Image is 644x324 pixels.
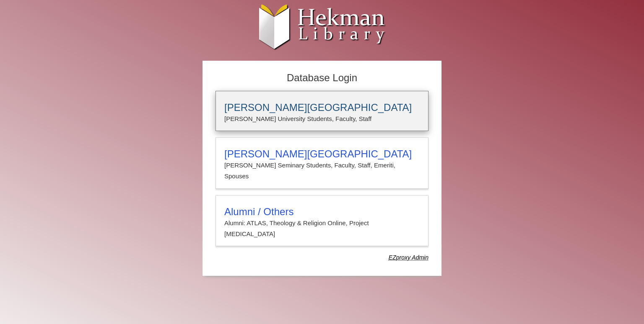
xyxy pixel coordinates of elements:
p: Alumni: ATLAS, Theology & Religion Online, Project [MEDICAL_DATA] [224,218,420,240]
h2: Database Login [211,69,433,87]
h3: Alumni / Others [224,206,420,218]
h3: [PERSON_NAME][GEOGRAPHIC_DATA] [224,148,420,160]
h3: [PERSON_NAME][GEOGRAPHIC_DATA] [224,102,420,113]
a: [PERSON_NAME][GEOGRAPHIC_DATA][PERSON_NAME] Seminary Students, Faculty, Staff, Emeriti, Spouses [216,137,428,189]
p: [PERSON_NAME] University Students, Faculty, Staff [224,113,420,124]
dfn: Use Alumni login [389,254,428,261]
p: [PERSON_NAME] Seminary Students, Faculty, Staff, Emeriti, Spouses [224,160,420,182]
a: [PERSON_NAME][GEOGRAPHIC_DATA][PERSON_NAME] University Students, Faculty, Staff [216,91,428,131]
summary: Alumni / OthersAlumni: ATLAS, Theology & Religion Online, Project [MEDICAL_DATA] [224,206,420,240]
